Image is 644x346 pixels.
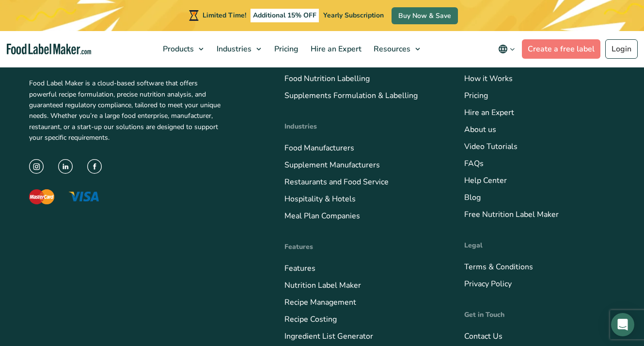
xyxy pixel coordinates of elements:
[284,297,356,308] a: Recipe Management
[464,141,518,152] a: Video Tutorials
[29,189,54,204] img: The Mastercard logo displaying a red circle saying
[368,31,425,67] a: Resources
[464,73,513,84] a: How it Works
[268,31,302,67] a: Pricing
[522,39,600,59] a: Create a free label
[29,159,44,174] img: instagram icon
[29,78,224,143] p: Food Label Maker is a cloud-based software that offers powerful recipe formulation, precise nutri...
[605,39,638,59] a: Login
[464,107,514,118] a: Hire an Expert
[464,175,507,186] a: Help Center
[69,192,99,201] img: The Visa logo with blue letters and a yellow flick above the
[464,192,481,203] a: Blog
[284,211,360,221] a: Meal Plan Companies
[464,279,512,289] a: Privacy Policy
[284,121,435,132] h4: Industries
[284,314,337,325] a: Recipe Costing
[284,263,315,274] a: Features
[464,90,488,101] a: Pricing
[251,9,319,22] span: Additional 15% OFF
[211,31,266,67] a: Industries
[284,242,435,252] h4: Features
[284,194,356,204] a: Hospitality & Hotels
[284,280,361,291] a: Nutrition Label Maker
[271,44,299,54] span: Pricing
[464,240,615,250] h4: Legal
[371,44,411,54] span: Resources
[308,44,362,54] span: Hire an Expert
[305,31,365,67] a: Hire an Expert
[160,44,195,54] span: Products
[464,209,559,220] a: Free Nutrition Label Maker
[611,313,634,336] div: Open Intercom Messenger
[464,124,496,135] a: About us
[464,158,484,169] a: FAQs
[157,31,208,67] a: Products
[214,44,252,54] span: Industries
[464,262,533,272] a: Terms & Conditions
[284,90,418,101] a: Supplements Formulation & Labelling
[203,11,246,20] span: Limited Time!
[284,73,370,84] a: Food Nutrition Labelling
[284,177,389,187] a: Restaurants and Food Service
[284,160,380,170] a: Supplement Manufacturers
[464,310,615,320] h4: Get in Touch
[284,143,354,153] a: Food Manufacturers
[323,11,384,20] span: Yearly Subscription
[392,7,458,24] a: Buy Now & Save
[284,331,373,342] a: Ingredient List Generator
[464,331,503,342] a: Contact Us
